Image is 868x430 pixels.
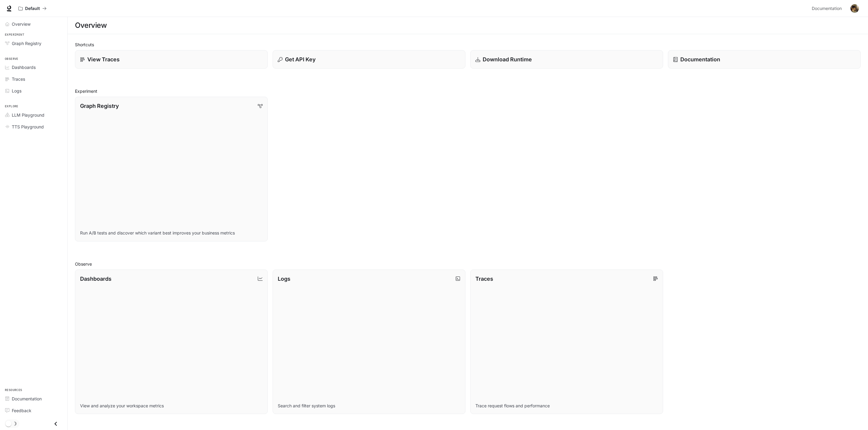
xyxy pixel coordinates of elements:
button: User avatar [849,2,861,15]
button: Close drawer [49,418,63,430]
p: Trace request flows and performance [475,403,658,409]
a: Logs [2,86,65,96]
a: Feedback [2,405,65,416]
span: Traces [12,76,25,82]
span: TTS Playground [12,124,44,130]
p: Default [25,6,40,11]
span: Dark mode toggle [5,420,11,427]
span: Feedback [12,407,31,414]
img: User avatar [850,4,859,13]
a: LogsSearch and filter system logs [273,270,465,414]
span: Overview [12,21,31,27]
a: Traces [2,74,65,84]
span: Documentation [12,396,42,402]
p: Logs [278,275,290,283]
h2: Experiment [75,88,861,94]
a: Documentation [809,2,846,15]
a: LLM Playground [2,110,65,120]
span: Graph Registry [12,40,41,47]
p: Graph Registry [80,102,119,110]
a: Dashboards [2,62,65,73]
p: Download Runtime [483,55,532,63]
p: Documentation [680,55,720,63]
a: View Traces [75,50,268,69]
p: Search and filter system logs [278,403,460,409]
span: LLM Playground [12,112,44,118]
a: TTS Playground [2,121,65,132]
a: Documentation [668,50,861,69]
a: Download Runtime [470,50,663,69]
p: View and analyze your workspace metrics [80,403,263,409]
h2: Observe [75,261,861,267]
a: Overview [2,19,65,29]
button: Get API Key [273,50,465,69]
p: Dashboards [80,275,112,283]
a: Graph Registry [2,38,65,49]
a: Graph RegistryRun A/B tests and discover which variant best improves your business metrics [75,97,268,241]
p: Traces [475,275,493,283]
span: Documentation [812,5,842,12]
h2: Shortcuts [75,41,861,48]
p: Get API Key [285,55,316,63]
a: Documentation [2,393,65,404]
p: View Traces [87,55,120,63]
h1: Overview [75,19,107,31]
span: Dashboards [12,64,36,70]
button: All workspaces [16,2,49,15]
p: Run A/B tests and discover which variant best improves your business metrics [80,230,263,236]
a: DashboardsView and analyze your workspace metrics [75,270,268,414]
span: Logs [12,88,21,94]
a: TracesTrace request flows and performance [470,270,663,414]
